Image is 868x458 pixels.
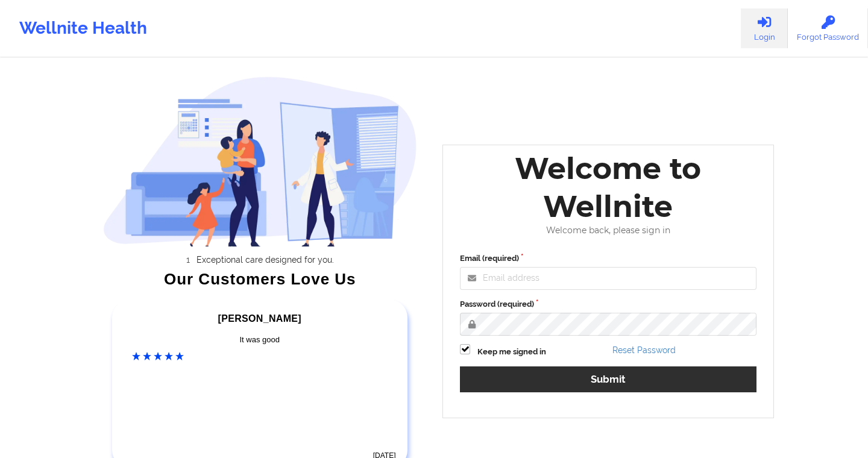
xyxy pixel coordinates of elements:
[460,253,756,265] label: Email (required)
[132,334,388,346] div: It was good
[460,298,756,310] label: Password (required)
[788,8,868,48] a: Forgot Password
[612,345,676,355] a: Reset Password
[477,346,546,358] label: Keep me signed in
[103,273,418,285] div: Our Customers Love Us
[460,366,756,392] button: Submit
[451,225,765,236] div: Welcome back, please sign in
[218,313,301,324] span: [PERSON_NAME]
[451,149,765,225] div: Welcome to Wellnite
[103,76,418,246] img: wellnite-auth-hero_200.c722682e.png
[741,8,788,48] a: Login
[113,255,417,265] li: Exceptional care designed for you.
[460,267,756,290] input: Email address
